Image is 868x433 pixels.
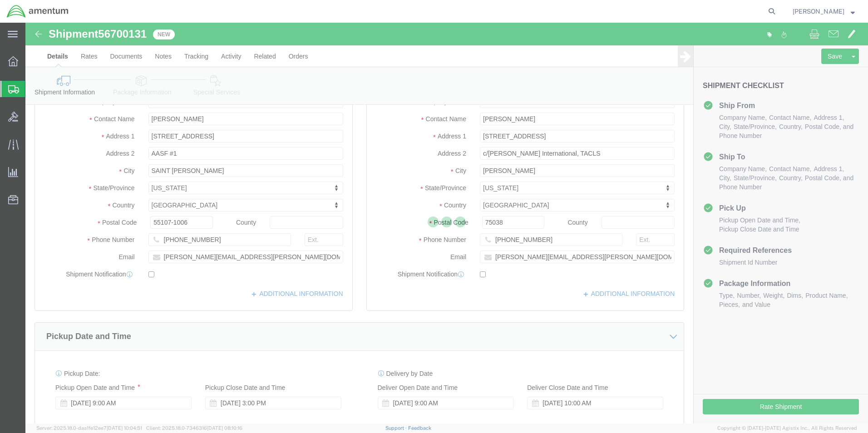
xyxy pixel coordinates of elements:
[6,5,69,18] img: logo
[146,425,242,431] span: Client: 2025.18.0-7346316
[36,425,142,431] span: Server: 2025.18.0-daa1fe12ee7
[207,425,242,431] span: [DATE] 08:10:16
[385,425,408,431] a: Support
[793,6,844,16] span: Chad Fitzner
[792,6,855,17] button: [PERSON_NAME]
[107,425,142,431] span: [DATE] 10:04:51
[717,424,857,432] span: Copyright © [DATE]-[DATE] Agistix Inc., All Rights Reserved
[408,425,431,431] a: Feedback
